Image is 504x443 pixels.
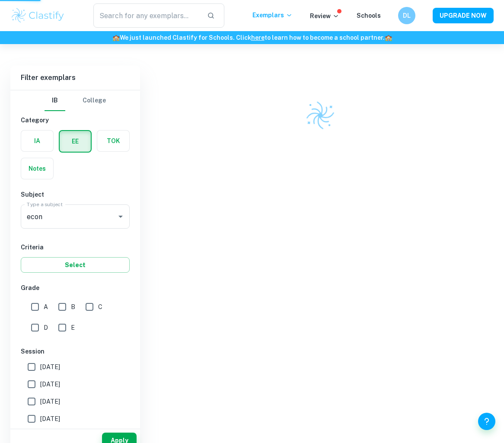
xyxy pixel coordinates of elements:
button: Select [21,257,130,273]
a: here [251,34,265,41]
span: [DATE] [40,362,60,372]
button: DL [398,7,415,24]
h6: Filter exemplars [10,66,140,90]
button: Notes [21,158,53,179]
span: B [71,302,75,312]
div: Filter type choice [45,90,106,111]
h6: Criteria [21,242,130,252]
p: Review [310,11,339,21]
button: IA [21,131,53,151]
span: D [44,323,48,332]
p: Exemplars [252,10,293,20]
span: 🏫 [385,34,392,41]
span: E [71,323,75,332]
h6: Session [21,347,130,356]
span: 🏫 [112,34,120,41]
input: Search for any exemplars... [93,3,200,28]
h6: Category [21,115,130,125]
h6: Grade [21,283,130,293]
img: Clastify logo [10,7,65,24]
button: IB [45,90,65,111]
button: College [83,90,106,111]
button: UPGRADE NOW [433,8,494,23]
button: Open [115,210,127,223]
button: Help and Feedback [478,413,495,430]
span: C [98,302,102,312]
label: Type a subject [27,201,63,208]
h6: We just launched Clastify for Schools. Click to learn how to become a school partner. [2,33,502,42]
img: Clastify logo [304,99,337,132]
span: A [44,302,48,312]
h6: Subject [21,190,130,199]
h6: DL [402,11,412,20]
span: [DATE] [40,379,60,389]
a: Schools [357,12,381,19]
span: [DATE] [40,414,60,424]
button: TOK [97,131,129,151]
button: EE [60,131,91,152]
span: [DATE] [40,397,60,406]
